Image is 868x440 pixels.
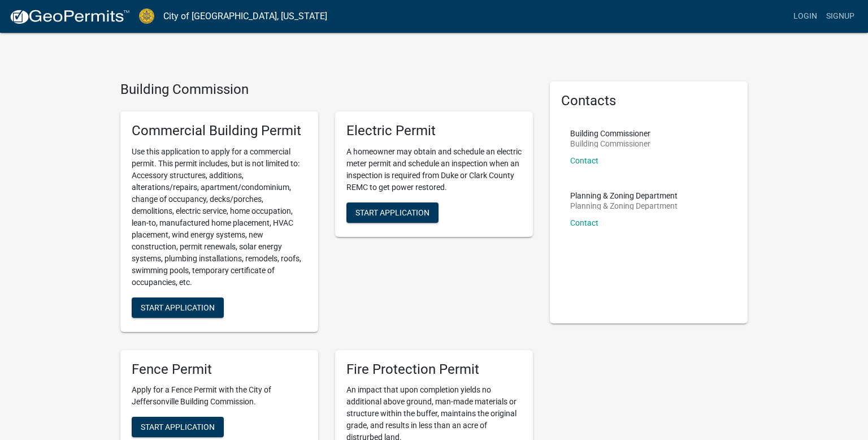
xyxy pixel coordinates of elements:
[570,192,678,200] p: Planning & Zoning Department
[570,140,650,148] p: Building Commissioner
[139,8,154,24] img: City of Jeffersonville, Indiana
[132,361,307,378] h5: Fence Permit
[141,422,215,432] span: Start Application
[346,123,522,139] h5: Electric Permit
[346,361,522,378] h5: Fire Protection Permit
[355,208,429,217] span: Start Application
[141,303,215,312] span: Start Application
[132,417,224,437] button: Start Application
[570,130,650,137] p: Building Commissioner
[789,6,822,27] a: Login
[346,202,439,223] button: Start Application
[163,7,327,26] a: City of [GEOGRAPHIC_DATA], [US_STATE]
[132,123,307,139] h5: Commercial Building Permit
[822,6,859,27] a: Signup
[570,156,598,165] a: Contact
[570,218,598,227] a: Contact
[346,146,522,193] p: A homeowner may obtain and schedule an electric meter permit and schedule an inspection when an i...
[570,202,678,210] p: Planning & Zoning Department
[120,81,533,98] h4: Building Commission
[132,146,307,288] p: Use this application to apply for a commercial permit. This permit includes, but is not limited t...
[561,93,736,109] h5: Contacts
[132,297,224,318] button: Start Application
[132,384,307,408] p: Apply for a Fence Permit with the City of Jeffersonville Building Commission.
